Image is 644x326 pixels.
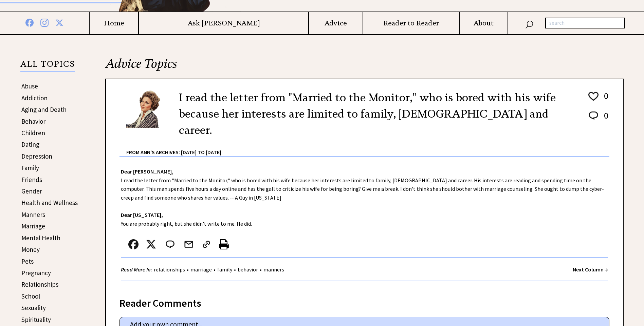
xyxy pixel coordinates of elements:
[21,234,60,242] a: Mental Health
[21,94,48,102] a: Addiction
[21,257,34,265] a: Pets
[121,168,173,175] strong: Dear [PERSON_NAME],
[119,296,609,307] div: Reader Comments
[106,157,623,288] div: I read the letter from "Married to the Monitor," who is bored with his wife because her interests...
[587,90,600,102] img: heart_outline%201.png
[21,105,67,114] a: Aging and Death
[525,19,533,29] img: search_nav.png
[601,90,609,109] td: 0
[219,239,229,249] img: printer%20icon.png
[21,222,45,230] a: Marriage
[146,239,156,249] img: x_small.png
[21,315,51,324] a: Spirituality
[121,266,152,273] strong: Read More In:
[201,239,211,249] img: link_02.png
[21,152,52,160] a: Depression
[152,266,187,273] a: relationships
[21,199,78,207] a: Health and Wellness
[21,280,58,288] a: Relationships
[216,266,234,273] a: family
[236,266,260,273] a: behavior
[105,56,624,79] h2: Advice Topics
[363,19,459,27] a: Reader to Reader
[121,211,163,218] strong: Dear [US_STATE],
[262,266,286,273] a: manners
[139,19,308,27] a: Ask [PERSON_NAME]
[21,304,46,312] a: Sexuality
[545,18,625,28] input: search
[189,266,214,273] a: marriage
[179,89,577,138] h2: I read the letter from "Married to the Monitor," who is bored with his wife because her interests...
[21,245,40,253] a: Money
[121,265,286,274] div: • • • •
[21,129,45,137] a: Children
[601,110,609,128] td: 0
[25,17,34,27] img: facebook%20blue.png
[21,164,39,172] a: Family
[21,82,38,90] a: Abuse
[40,17,49,27] img: instagram%20blue.png
[21,292,40,300] a: School
[164,239,176,249] img: message_round%202.png
[21,269,51,277] a: Pregnancy
[20,60,75,72] p: ALL TOPICS
[21,140,39,148] a: Dating
[309,19,362,27] a: Advice
[573,266,608,273] a: Next Column →
[90,19,138,27] a: Home
[126,138,609,156] div: From Ann's Archives: [DATE] to [DATE]
[128,239,139,249] img: facebook.png
[55,18,63,27] img: x%20blue.png
[126,89,169,128] img: Ann6%20v2%20small.png
[460,19,508,27] a: About
[587,110,600,121] img: message_round%202.png
[21,117,45,125] a: Behavior
[21,176,42,184] a: Friends
[21,210,45,219] a: Manners
[184,239,194,249] img: mail.png
[21,187,42,195] a: Gender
